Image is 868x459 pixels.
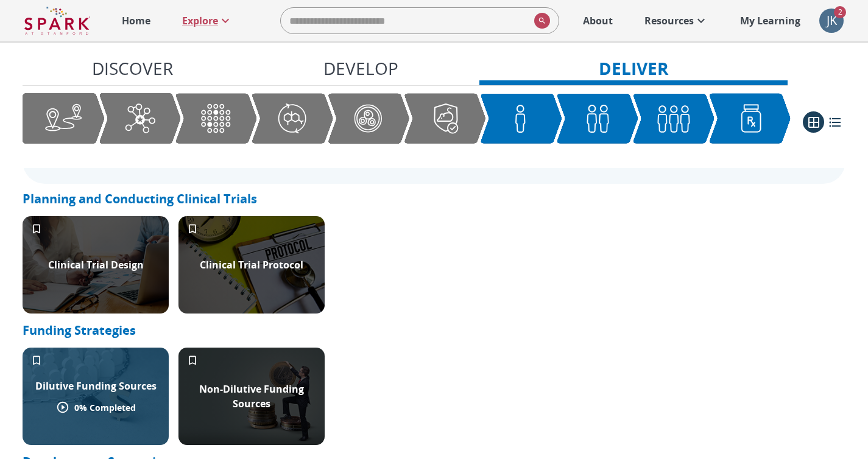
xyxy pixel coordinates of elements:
[819,9,844,33] button: account of current user
[186,223,199,235] svg: Add to My Learning
[577,7,619,34] a: About
[23,216,169,314] div: Group of people meeting and planning
[23,348,169,445] div: People, a chain and a dollar sign
[740,13,800,28] p: My Learning
[48,258,144,272] p: Clinical Trial Design
[30,223,43,235] svg: Add to My Learning
[178,216,325,314] div: Image with clipboard and document that reads "protocol"
[23,190,845,208] p: Planning and Conducting Clinical Trials
[734,7,807,34] a: My Learning
[529,8,550,33] button: search
[182,13,218,28] p: Explore
[819,9,844,33] div: JK
[644,13,694,28] p: Resources
[824,111,845,133] button: list view
[30,354,43,366] svg: Add to My Learning
[116,7,157,34] a: Home
[638,7,715,34] a: Resources
[24,6,90,35] img: Logo of SPARK at Stanford
[23,321,845,340] p: Funding Strategies
[186,354,199,366] svg: Add to My Learning
[92,55,173,81] p: Discover
[23,93,791,144] div: Graphic showing the progression through the Discover, Develop, and Deliver pipeline, highlighting...
[176,7,239,34] a: Explore
[323,55,398,81] p: Develop
[186,382,317,411] p: Non-Dilutive Funding Sources
[599,55,668,81] p: Deliver
[834,6,846,18] span: 2
[35,379,157,393] p: Dilutive Funding Sources
[803,111,824,133] button: grid view
[74,401,136,414] p: 0 % Completed
[178,348,325,445] div: Man with a coin
[122,13,150,28] p: Home
[583,13,613,28] p: About
[200,258,303,272] p: Clinical Trial Protocol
